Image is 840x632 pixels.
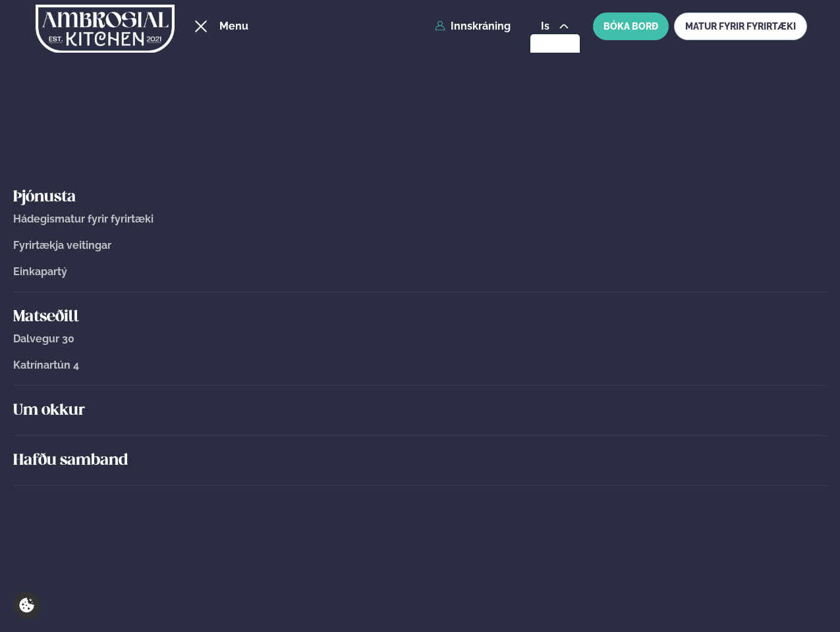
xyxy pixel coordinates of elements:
a: Matseðill [13,307,827,328]
a: Hádegismatur fyrir fyrirtæki [13,213,827,225]
span: is [541,21,553,32]
span: Fyrirtækja veitingar [13,239,111,251]
a: Fyrirtækja veitingar [13,240,827,251]
a: Þjónusta [13,187,827,208]
button: is [530,21,580,32]
a: Katrínartún 4 [13,359,827,371]
span: Katrínartún 4 [13,359,79,371]
a: Cookie settings [13,592,40,619]
a: Einkapartý [13,266,827,278]
span: Einkapartý [13,265,67,278]
button: BÓKA BORÐ [593,13,669,40]
span: Dalvegur 30 [13,332,74,345]
a: Um okkur [13,400,827,421]
a: Innskráning [435,20,511,32]
a: Hafðu samband [13,450,827,471]
span: Hádegismatur fyrir fyrirtæki [13,213,154,225]
a: Dalvegur 30 [13,333,827,345]
img: logo [36,2,175,56]
a: MATUR FYRIR FYRIRTÆKI [674,13,807,40]
button: hamburger [193,18,209,34]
